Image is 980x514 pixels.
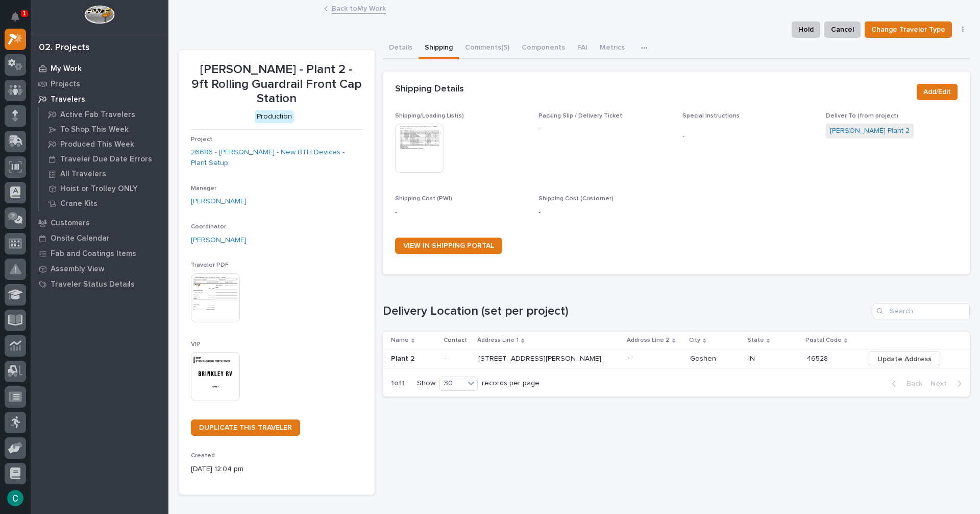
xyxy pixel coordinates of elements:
p: - [538,124,670,134]
span: Hold [798,24,814,36]
p: Crane Kits [60,199,97,208]
p: My Work [51,64,82,74]
button: Shipping [419,38,459,59]
img: Workspace Logo [84,5,114,24]
p: State [747,335,764,346]
span: Packing Slip / Delivery Ticket [538,113,622,119]
a: Produced This Week [39,137,168,151]
p: records per page [482,379,540,388]
p: Plant 2 [391,353,416,363]
tr: Plant 2Plant 2 -[STREET_ADDRESS][PERSON_NAME][STREET_ADDRESS][PERSON_NAME] -- GoshenGoshen ININ 4... [383,349,970,368]
p: Assembly View [51,265,104,274]
span: Deliver To (from project) [826,113,898,119]
p: IN [748,353,757,363]
span: Update Address [877,353,932,365]
a: Back toMy Work [332,2,386,14]
a: All Travelers [39,167,168,181]
p: Onsite Calendar [51,234,110,243]
div: 02. Projects [39,42,90,54]
p: Address Line 1 [477,335,519,346]
p: Name [391,335,409,346]
button: users-avatar [5,487,26,509]
p: All Travelers [60,170,106,179]
p: Contact [444,335,467,346]
p: 1 [22,10,26,17]
p: - [395,207,527,218]
div: 30 [440,378,464,389]
a: Active Fab Travelers [39,107,168,122]
button: Comments (5) [459,38,516,59]
button: Hold [792,21,820,38]
button: Metrics [594,38,631,59]
span: Traveler PDF [191,262,229,268]
span: Coordinator [191,224,226,230]
p: Goshen [690,353,718,363]
p: Projects [51,80,80,89]
div: Notifications1 [13,12,26,29]
p: Customers [51,219,90,228]
a: Onsite Calendar [31,230,168,246]
a: To Shop This Week [39,122,168,136]
input: Search [873,303,970,319]
p: Fab and Coatings Items [51,249,136,259]
p: - [682,131,814,142]
button: Change Traveler Type [865,21,952,38]
span: Project [191,136,212,143]
p: 1 of 1 [383,371,413,396]
a: Hoist or Trolley ONLY [39,181,168,196]
span: VIP [191,341,201,347]
a: 26686 - [PERSON_NAME] - New BTH Devices - Plant Setup [191,147,362,169]
button: Notifications [5,6,26,28]
a: My Work [31,61,168,76]
button: Components [516,38,571,59]
a: Crane Kits [39,196,168,211]
a: Customers [31,215,168,230]
a: [PERSON_NAME] [191,196,247,207]
p: To Shop This Week [60,125,129,134]
p: Traveler Status Details [51,280,135,289]
span: Manager [191,185,216,192]
button: Update Address [869,351,940,367]
span: VIEW IN SHIPPING PORTAL [403,242,494,249]
p: Travelers [51,95,85,104]
a: Traveler Status Details [31,276,168,292]
a: DUPLICATE THIS TRAVELER [191,419,300,436]
span: Special Instructions [682,113,740,119]
p: Address Line 2 [627,335,670,346]
span: Change Traveler Type [871,24,945,36]
p: - [445,355,470,363]
p: 46528 [806,353,830,363]
p: [DATE] 12:04 pm [191,464,362,475]
a: Travelers [31,91,168,107]
p: - [628,353,632,363]
p: - [538,207,670,218]
a: Traveler Due Date Errors [39,152,168,166]
a: Projects [31,76,168,91]
span: Shipping Cost (Customer) [538,196,614,202]
button: FAI [571,38,594,59]
a: [PERSON_NAME] [191,235,247,246]
button: Details [383,38,419,59]
div: Production [255,110,294,123]
button: Next [926,379,970,388]
button: Back [884,379,926,388]
button: Cancel [824,21,861,38]
span: Shipping Cost (PWI) [395,196,452,202]
p: Postal Code [805,335,842,346]
p: Produced This Week [60,140,134,149]
span: Next [930,379,953,388]
span: Back [900,379,922,388]
p: Hoist or Trolley ONLY [60,184,138,194]
p: [STREET_ADDRESS][PERSON_NAME] [478,353,603,363]
span: Created [191,453,215,459]
p: [PERSON_NAME] - Plant 2 - 9ft Rolling Guardrail Front Cap Station [191,62,362,106]
h1: Delivery Location (set per project) [383,304,869,319]
p: Active Fab Travelers [60,110,135,120]
button: Add/Edit [917,84,958,100]
a: VIEW IN SHIPPING PORTAL [395,238,502,254]
p: Traveler Due Date Errors [60,155,152,164]
span: Cancel [831,24,854,36]
span: DUPLICATE THIS TRAVELER [199,424,292,431]
h2: Shipping Details [395,84,464,95]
